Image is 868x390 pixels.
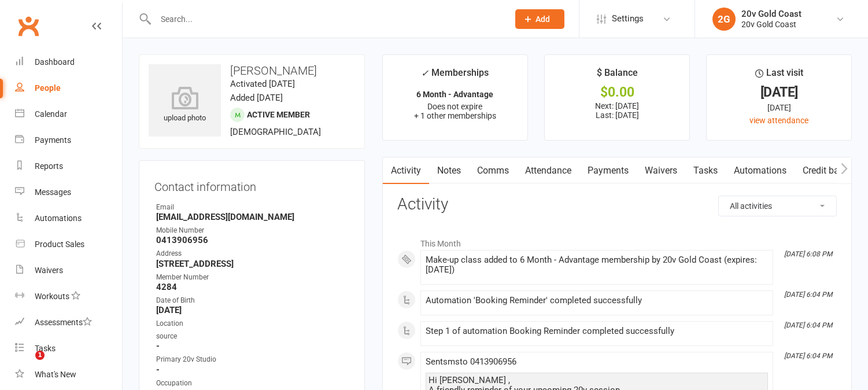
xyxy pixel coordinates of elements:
[15,153,122,179] a: Reports
[15,75,122,101] a: People
[156,365,349,375] strong: -
[685,157,726,184] a: Tasks
[597,65,638,86] div: $ Balance
[414,111,496,120] span: + 1 other memberships
[426,296,768,306] div: Automation 'Booking Reminder' completed successfully
[154,176,349,193] h3: Contact information
[15,127,122,153] a: Payments
[15,179,122,205] a: Messages
[755,65,803,86] div: Last visit
[156,331,349,342] div: source
[726,157,795,184] a: Automations
[156,272,349,283] div: Member Number
[421,65,489,87] div: Memberships
[156,341,349,351] strong: -
[156,259,349,269] strong: [STREET_ADDRESS]
[230,79,295,89] time: Activated [DATE]
[15,310,122,336] a: Assessments
[749,116,808,125] a: view attendance
[35,135,71,145] div: Payments
[156,295,349,306] div: Date of Birth
[152,11,500,27] input: Search...
[230,93,283,103] time: Added [DATE]
[517,157,579,184] a: Attendance
[156,248,349,259] div: Address
[35,370,76,379] div: What's New
[35,351,45,360] span: 1
[397,196,837,214] h3: Activity
[156,305,349,315] strong: [DATE]
[784,290,832,299] i: [DATE] 6:04 PM
[469,157,517,184] a: Comms
[14,12,43,41] a: Clubworx
[156,225,349,236] div: Mobile Number
[15,231,122,257] a: Product Sales
[741,9,801,19] div: 20v Gold Coast
[15,362,122,388] a: What's New
[383,157,429,184] a: Activity
[156,202,349,213] div: Email
[35,344,56,353] div: Tasks
[717,86,841,98] div: [DATE]
[741,19,801,30] div: 20v Gold Coast
[15,284,122,310] a: Workouts
[156,212,349,222] strong: [EMAIL_ADDRESS][DOMAIN_NAME]
[15,101,122,127] a: Calendar
[35,240,84,249] div: Product Sales
[35,109,67,119] div: Calendar
[35,292,69,301] div: Workouts
[712,8,736,31] div: 2G
[35,83,61,93] div: People
[426,326,768,336] div: Step 1 of automation Booking Reminder completed successfully
[784,321,832,329] i: [DATE] 6:04 PM
[35,187,71,197] div: Messages
[535,14,550,24] span: Add
[397,231,837,250] li: This Month
[156,378,349,389] div: Occupation
[35,266,63,275] div: Waivers
[426,255,768,275] div: Make-up class added to 6 Month - Advantage membership by 20v Gold Coast (expires: [DATE])
[637,157,685,184] a: Waivers
[156,235,349,245] strong: 0413906956
[156,282,349,292] strong: 4284
[416,90,493,99] strong: 6 Month - Advantage
[15,257,122,284] a: Waivers
[555,86,679,98] div: $0.00
[427,102,482,111] span: Does not expire
[784,352,832,360] i: [DATE] 6:04 PM
[579,157,637,184] a: Payments
[149,86,221,124] div: upload photo
[247,110,310,119] span: Active member
[230,127,321,137] span: [DEMOGRAPHIC_DATA]
[35,57,75,67] div: Dashboard
[426,356,516,367] span: Sent sms to 0413906956
[421,68,429,79] i: ✓
[156,354,349,365] div: Primary 20v Studio
[156,318,349,329] div: Location
[515,9,564,29] button: Add
[149,64,355,77] h3: [PERSON_NAME]
[15,336,122,362] a: Tasks
[784,250,832,258] i: [DATE] 6:08 PM
[612,6,644,32] span: Settings
[555,101,679,120] p: Next: [DATE] Last: [DATE]
[15,49,122,75] a: Dashboard
[35,318,92,327] div: Assessments
[35,161,63,171] div: Reports
[15,205,122,231] a: Automations
[12,351,39,378] iframe: Intercom live chat
[35,214,82,223] div: Automations
[429,157,469,184] a: Notes
[717,101,841,114] div: [DATE]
